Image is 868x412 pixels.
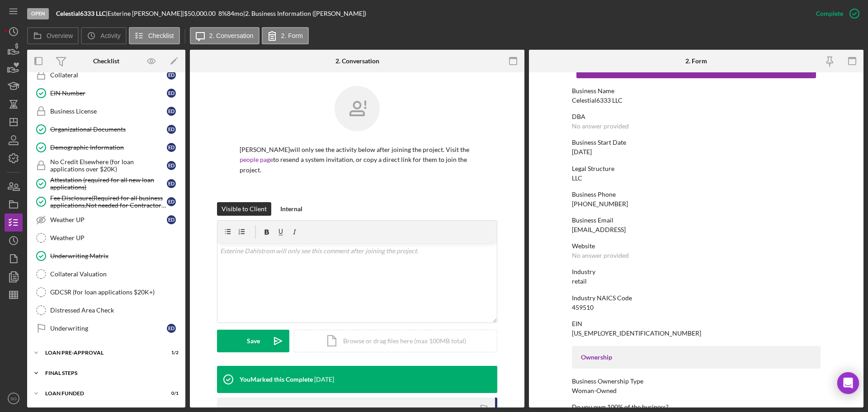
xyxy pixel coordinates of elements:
[167,89,176,98] div: E D
[10,396,17,401] text: SO
[572,268,821,275] div: Industry
[32,265,181,283] a: Collateral Valuation
[81,27,126,44] button: Activity
[50,270,180,278] div: Collateral Valuation
[50,325,167,332] div: Underwriting
[837,372,859,394] div: Open Intercom Messenger
[32,156,181,175] a: No Credit Elsewhere (for loan applications over $20K)ED
[50,90,167,97] div: EIN Number
[572,403,821,411] div: Do you own 100% of the business?
[335,57,379,65] div: 2. Conversation
[32,319,181,337] a: UnderwritingED
[50,307,180,314] div: Distressed Area Check
[50,71,167,79] div: Collateral
[167,107,176,116] div: E D
[47,32,73,39] label: Overview
[50,176,167,191] div: Attestation (required for all new loan applications)
[32,193,181,211] a: Fee Disclosure(Required for all business applications,Not needed for Contractor loans)ED
[240,156,273,163] a: people page
[190,27,259,44] button: 2. Conversation
[56,10,108,17] div: |
[32,120,181,138] a: Organizational DocumentsED
[50,108,167,115] div: Business License
[262,27,309,44] button: 2. Form
[222,202,267,216] div: Visible to Client
[32,247,181,265] a: Underwriting Matrix
[243,10,366,17] div: | 2. Business Information ([PERSON_NAME])
[167,197,176,206] div: E D
[217,202,271,216] button: Visible to Client
[572,175,582,182] div: LLC
[45,350,156,355] div: LOAN PRE-APPROVAL
[572,278,587,285] div: retail
[32,66,181,84] a: CollateralED
[50,158,167,173] div: No Credit Elsewhere (for loan applications over $20K)
[50,144,167,151] div: Demographic Information
[100,32,120,39] label: Activity
[572,320,821,327] div: EIN
[572,200,628,208] div: [PHONE_NUMBER]
[50,289,180,296] div: GDCSR (for loan applications $20K+)
[32,84,181,102] a: EIN NumberED
[108,10,184,17] div: Esterine [PERSON_NAME] |
[45,370,174,376] div: FINAL STEPS
[56,9,106,17] b: Celestial6333 LLC
[50,126,167,133] div: Organizational Documents
[807,5,863,23] button: Complete
[572,378,821,385] div: Business Ownership Type
[572,226,626,233] div: [EMAIL_ADDRESS]
[32,138,181,156] a: Demographic InformationED
[167,125,176,134] div: E D
[148,32,174,39] label: Checklist
[572,242,821,250] div: Website
[572,217,821,224] div: Business Email
[572,191,821,198] div: Business Phone
[280,202,302,216] div: Internal
[167,71,176,80] div: E D
[32,211,181,229] a: Weather UPED
[572,304,594,311] div: 459510
[5,389,23,407] button: SO
[184,10,218,17] div: $50,000.00
[167,143,176,152] div: E D
[816,5,843,23] div: Complete
[685,57,707,65] div: 2. Form
[50,194,167,209] div: Fee Disclosure(Required for all business applications,Not needed for Contractor loans)
[572,148,592,156] div: [DATE]
[167,215,176,224] div: E D
[227,10,243,17] div: 84 mo
[572,387,617,394] div: Woman-Owned
[32,301,181,319] a: Distressed Area Check
[167,179,176,188] div: E D
[572,123,629,130] div: No answer provided
[45,391,156,396] div: LOAN FUNDED
[572,139,821,146] div: Business Start Date
[32,175,181,193] a: Attestation (required for all new loan applications)ED
[50,216,167,223] div: Weather UP
[167,324,176,333] div: E D
[27,27,79,44] button: Overview
[572,165,821,172] div: Legal Structure
[32,229,181,247] a: Weather UP
[162,350,179,355] div: 1 / 2
[314,376,334,383] time: 2025-07-28 15:28
[32,102,181,120] a: Business LicenseED
[276,202,307,216] button: Internal
[572,330,701,337] div: [US_EMPLOYER_IDENTIFICATION_NUMBER]
[167,161,176,170] div: E D
[27,8,49,19] div: Open
[572,113,821,120] div: DBA
[240,145,475,175] p: [PERSON_NAME] will only see the activity below after joining the project. Visit the to resend a s...
[218,10,227,17] div: 8 %
[129,27,180,44] button: Checklist
[162,391,179,396] div: 0 / 1
[281,32,303,39] label: 2. Form
[247,330,260,352] div: Save
[572,252,629,259] div: No answer provided
[93,57,119,65] div: Checklist
[572,294,821,302] div: Industry NAICS Code
[572,87,821,95] div: Business Name
[50,252,180,260] div: Underwriting Matrix
[217,330,289,352] button: Save
[581,354,811,361] div: Ownership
